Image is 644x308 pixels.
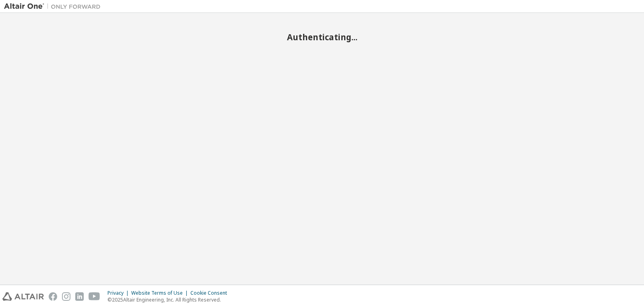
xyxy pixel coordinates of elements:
[89,292,100,301] img: youtube.svg
[62,292,70,301] img: instagram.svg
[107,296,232,303] p: © 2025 Altair Engineering, Inc. All Rights Reserved.
[2,292,44,301] img: altair_logo.svg
[4,2,105,10] img: Altair One
[75,292,84,301] img: linkedin.svg
[190,290,232,296] div: Cookie Consent
[131,290,190,296] div: Website Terms of Use
[107,290,131,296] div: Privacy
[4,32,640,42] h2: Authenticating...
[49,292,57,301] img: facebook.svg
